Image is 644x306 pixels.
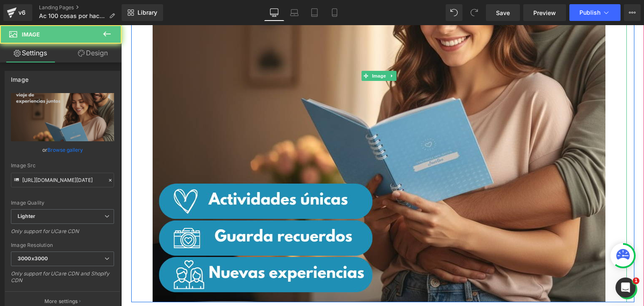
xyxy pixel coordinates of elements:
[11,270,114,289] div: Only support for UCare CDN and Shopify CDN
[523,4,566,21] a: Preview
[496,254,516,274] button: Contact us
[284,4,304,21] a: Laptop
[11,71,29,83] div: Image
[304,4,325,21] a: Tablet
[22,31,40,38] span: Image
[39,13,106,19] span: Ac 100 cosas por hacer®
[122,4,163,21] a: New Library
[624,4,641,21] button: More
[11,173,114,187] input: Link
[446,4,462,21] button: Undo
[569,4,621,21] button: Publish
[18,213,35,219] b: Lighter
[18,255,48,262] b: 3000x3000
[11,228,114,240] div: Only support for UCare CDN
[266,46,275,56] a: Expand / Collapse
[47,143,83,157] a: Browse gallery
[44,298,78,305] p: More settings
[138,9,157,16] span: Library
[39,4,122,11] a: Landing Pages
[11,200,114,206] div: Image Quality
[11,242,114,248] div: Image Resolution
[17,7,27,18] div: v6
[325,4,345,21] a: Mobile
[615,277,636,298] iframe: Intercom live chat
[3,4,32,21] a: v6
[62,44,123,62] a: Design
[496,8,510,17] span: Save
[533,8,556,17] span: Preview
[633,277,639,284] span: 1
[466,4,483,21] button: Redo
[249,46,267,56] span: Image
[264,4,284,21] a: Desktop
[11,163,114,169] div: Image Src
[11,145,114,154] div: or
[579,9,600,16] span: Publish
